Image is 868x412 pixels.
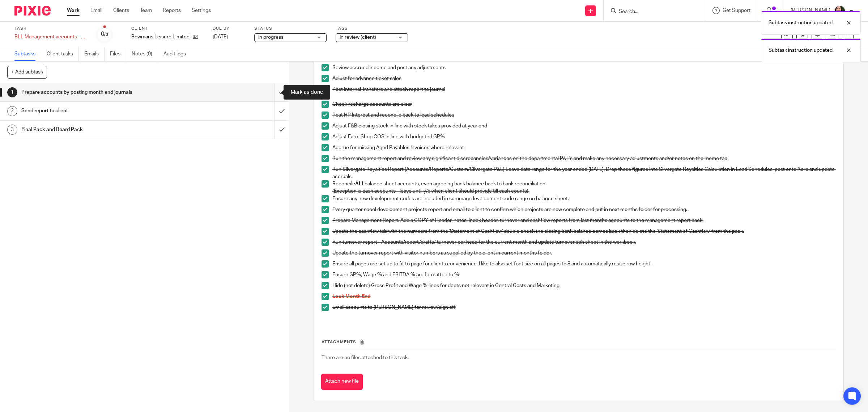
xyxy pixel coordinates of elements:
[332,101,836,108] p: Check recharge accounts are clear
[769,47,834,54] p: Subtask instruction updated.
[90,7,102,14] a: Email
[213,26,245,31] label: Due by
[132,47,158,61] a: Notes (0)
[355,181,365,186] strong: ALL
[21,124,185,135] h1: Final Pack and Board Pack
[332,294,371,299] span: Lock Month End
[213,34,228,39] span: [DATE]
[332,195,836,202] p: Ensure any new development codes are included in summary development code range on balance sheet.
[14,33,87,41] div: BLL Management accounts - Monthly (Due 10th working day)
[332,112,836,119] p: Post HP Interest and reconcile back to lead schedules
[7,125,17,135] div: 3
[332,249,836,257] p: Update the turnover report with visitor numbers as supplied by the client in current months folder.
[322,355,409,360] span: There are no files attached to this task.
[14,47,41,61] a: Subtasks
[332,206,836,213] p: Every quarter spool development projects report and email to client to confirm which projects are...
[332,282,836,289] p: Hide (not delete) Gross Profit and Wage % lines for depts not relevant ie Central Costs and Marke...
[332,188,836,195] p: (Exception is cash accounts - leave until y/e when client should provide till cash counts).
[332,180,836,188] p: Reconcile balance sheet accounts, even agreeing bank balance back to bank reconciliation
[332,271,836,278] p: Ensure GP%, Wage % and EBITDA % are formatted to %
[192,7,211,14] a: Settings
[7,66,47,78] button: + Add subtask
[84,47,105,61] a: Emails
[332,228,836,235] p: Update the cashflow tab with the numbers from the 'Statement of Cashflow' double check the closin...
[332,86,836,93] p: Post Internal Transfers and attach report to journal
[258,35,284,40] span: In progress
[340,35,376,40] span: In review (client)
[332,64,836,71] p: Review accrued income and post any adjustments
[254,26,327,31] label: Status
[332,75,836,82] p: Adjust for advance ticket sales
[131,26,204,31] label: Client
[332,239,836,246] p: Run turnover report - Accounts/report/drafts/ turnover per head for the current month and update ...
[7,106,17,116] div: 2
[332,260,836,268] p: Ensure all pages are set up to fit to page for clients convenience. I like to also set font size ...
[321,374,363,390] button: Attach new file
[834,5,846,17] img: me.jpg
[332,166,836,181] p: Run Silvergate Royalties Report (Accounts/Reports/Custom/Silvergate P&L) Leave date range for the...
[21,87,185,98] h1: Prepare accounts by posting month end journals
[322,340,356,344] span: Attachments
[14,26,87,31] label: Task
[332,122,836,130] p: Adjust F&B closing stock in line with stock takes provided at year end
[332,217,836,224] p: Prepare Management Report. Add a COPY of Header, notes, index header, turnover and cashflow repor...
[67,7,80,14] a: Work
[332,144,836,151] p: Accrue for missing Aged Payables Invoices where relevant
[113,7,129,14] a: Clients
[163,47,191,61] a: Audit logs
[21,105,185,116] h1: Send report to client
[332,133,836,140] p: Adjust Farm Shop COS in line with budgeted GP%
[336,26,408,31] label: Tags
[110,47,126,61] a: Files
[47,47,79,61] a: Client tasks
[14,6,51,16] img: Pixie
[332,155,836,162] p: Run the management report and review any significant discrepancies/variances on the departmental ...
[332,304,836,311] p: Email accounts to [PERSON_NAME] for review/sign off
[131,33,189,41] p: Bowmans Leisure Limited
[104,33,108,37] small: /3
[101,30,108,38] div: 0
[163,7,181,14] a: Reports
[140,7,152,14] a: Team
[7,87,17,97] div: 1
[769,19,834,26] p: Subtask instruction updated.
